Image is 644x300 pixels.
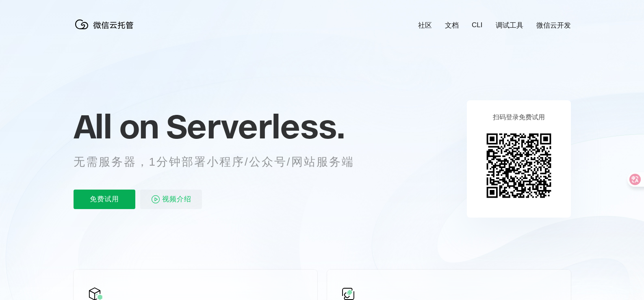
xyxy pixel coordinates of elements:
p: 扫码登录免费试用 [493,113,545,122]
img: video_play.svg [151,194,160,204]
a: 社区 [418,21,432,30]
a: 文档 [445,21,459,30]
span: All on [74,106,158,147]
a: 微信云托管 [74,27,139,34]
span: 视频介绍 [162,190,191,209]
span: Serverless. [166,106,345,147]
img: 微信云托管 [74,16,139,32]
a: CLI [472,21,482,29]
a: 调试工具 [496,21,523,30]
p: 免费试用 [74,190,135,209]
p: 无需服务器，1分钟部署小程序/公众号/网站服务端 [74,154,369,170]
a: 微信云开发 [536,21,571,30]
